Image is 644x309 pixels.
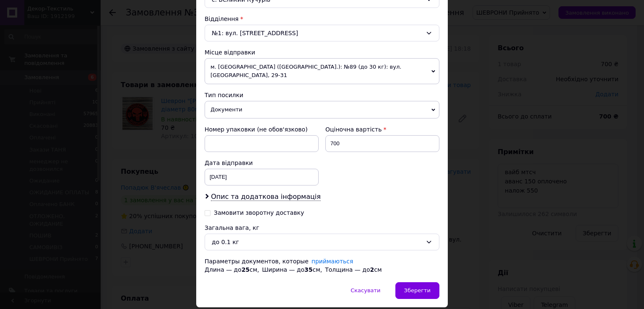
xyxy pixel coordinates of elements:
span: 25 [241,266,249,273]
span: Скасувати [351,287,380,294]
span: м. [GEOGRAPHIC_DATA] ([GEOGRAPHIC_DATA].): №89 (до 30 кг): вул. [GEOGRAPHIC_DATA], 29-31 [205,58,439,84]
a: приймаються [312,258,353,265]
div: Відділення [205,15,439,23]
span: Місце відправки [205,49,255,56]
span: Зберегти [404,287,431,294]
div: №1: вул. [STREET_ADDRESS] [205,25,439,41]
div: Оціночна вартість [325,125,439,134]
span: Опис та додаткова інформація [211,193,321,201]
div: Дата відправки [205,159,319,167]
span: 2 [370,266,374,273]
div: Загальна вага, кг [205,224,439,232]
div: Параметры документов, которые Длина — до см, Ширина — до см, Толщина — до см [205,257,439,274]
div: Номер упаковки (не обов'язково) [205,125,319,134]
span: 35 [304,266,312,273]
div: Замовити зворотну доставку [214,209,304,216]
span: Тип посилки [205,92,243,98]
div: до 0.1 кг [212,237,422,247]
span: Документи [205,101,439,118]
